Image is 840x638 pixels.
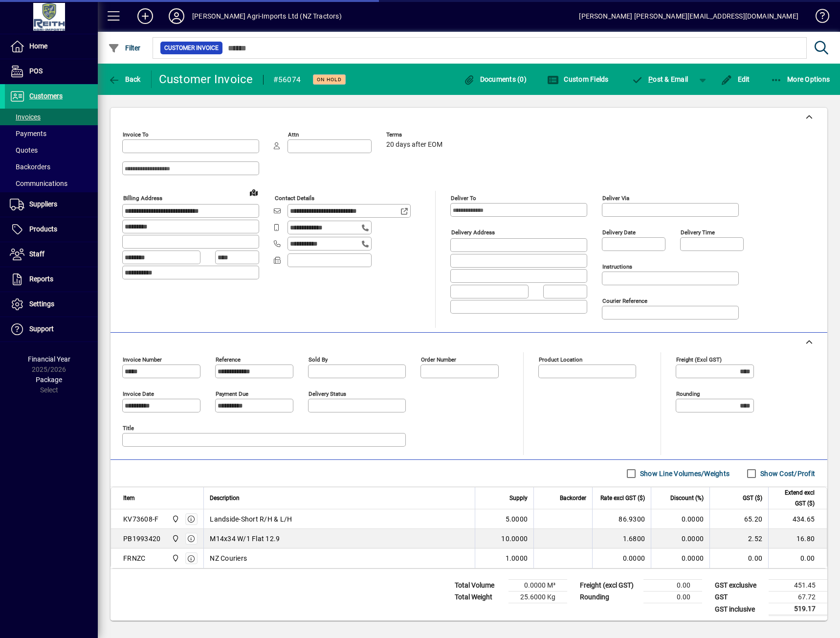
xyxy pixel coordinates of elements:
span: Staff [29,250,44,258]
a: Suppliers [5,192,98,217]
span: More Options [771,75,830,83]
mat-label: Title [123,425,134,432]
app-page-header-button: Back [98,70,152,88]
div: 86.9300 [598,514,645,524]
mat-label: Instructions [602,263,632,270]
td: 2.52 [709,529,768,548]
span: Edit [721,75,750,83]
span: 20 days after EOM [386,141,442,149]
mat-label: Sold by [309,356,328,363]
span: Documents (0) [463,75,527,83]
span: Filter [108,44,141,52]
a: Reports [5,267,98,292]
a: Products [5,217,98,242]
mat-label: Order number [421,356,456,363]
button: Add [130,7,161,25]
td: 0.0000 M³ [508,580,567,592]
mat-label: Courier Reference [602,297,647,304]
button: Custom Fields [545,70,611,88]
mat-label: Delivery date [602,229,636,236]
span: Custom Fields [547,75,609,83]
mat-label: Freight (excl GST) [676,356,722,363]
span: Quotes [10,146,38,154]
span: P [648,75,653,83]
span: Home [29,42,47,50]
span: Terms [386,132,445,138]
span: ost & Email [632,75,688,83]
td: Rounding [575,592,643,603]
td: 65.20 [709,509,768,529]
div: FRNZC [123,553,145,563]
mat-label: Payment due [216,390,248,397]
a: Invoices [5,109,98,125]
td: GST [710,592,769,603]
a: Home [5,34,98,59]
button: Back [106,70,143,88]
span: GST ($) [743,493,762,503]
mat-label: Invoice date [123,390,154,397]
td: Total Volume [450,580,508,592]
span: Reports [29,275,53,283]
button: Filter [106,39,143,57]
span: Payments [10,130,46,137]
mat-label: Invoice number [123,356,162,363]
td: 519.17 [769,603,827,615]
a: POS [5,59,98,84]
span: Customer Invoice [164,43,219,53]
span: Discount (%) [670,493,704,503]
span: Backorder [560,493,586,503]
td: 451.45 [769,580,827,592]
span: Settings [29,300,54,308]
span: On hold [317,76,342,83]
a: Settings [5,292,98,317]
td: 25.6000 Kg [508,592,567,603]
span: Invoices [10,113,41,121]
a: Knowledge Base [808,2,828,34]
mat-label: Deliver To [451,195,476,202]
span: Suppliers [29,200,57,208]
label: Show Cost/Profit [758,469,815,478]
span: Item [123,493,135,503]
span: Package [36,376,62,384]
button: Post & Email [627,70,693,88]
td: 0.00 [643,592,702,603]
span: Support [29,325,54,333]
span: Products [29,225,57,233]
td: 16.80 [768,529,827,548]
div: 1.6800 [598,534,645,544]
td: 0.0000 [651,548,709,568]
mat-label: Rounding [676,390,700,397]
a: Backorders [5,159,98,175]
span: Extend excl GST ($) [774,487,815,509]
td: 0.00 [709,548,768,568]
mat-label: Attn [288,131,299,138]
span: Backorders [10,163,50,171]
td: 0.0000 [651,509,709,529]
span: Ashburton [169,553,180,564]
mat-label: Delivery status [309,390,346,397]
div: [PERSON_NAME] [PERSON_NAME][EMAIL_ADDRESS][DOMAIN_NAME] [579,8,798,24]
span: Description [210,493,240,503]
div: KV73608-F [123,514,158,524]
button: Profile [161,7,192,25]
a: Communications [5,175,98,192]
span: Supply [509,493,528,503]
td: Total Weight [450,592,508,603]
span: Communications [10,180,67,187]
td: GST inclusive [710,603,769,615]
a: Quotes [5,142,98,159]
td: Freight (excl GST) [575,580,643,592]
span: Financial Year [28,355,70,363]
span: Customers [29,92,63,100]
td: 434.65 [768,509,827,529]
td: 0.00 [768,548,827,568]
mat-label: Invoice To [123,131,149,138]
button: Edit [718,70,752,88]
div: Customer Invoice [159,71,253,87]
span: Ashburton [169,533,180,544]
span: NZ Couriers [210,553,247,563]
span: 10.0000 [501,534,528,544]
td: GST exclusive [710,580,769,592]
button: More Options [768,70,833,88]
mat-label: Delivery time [681,229,715,236]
